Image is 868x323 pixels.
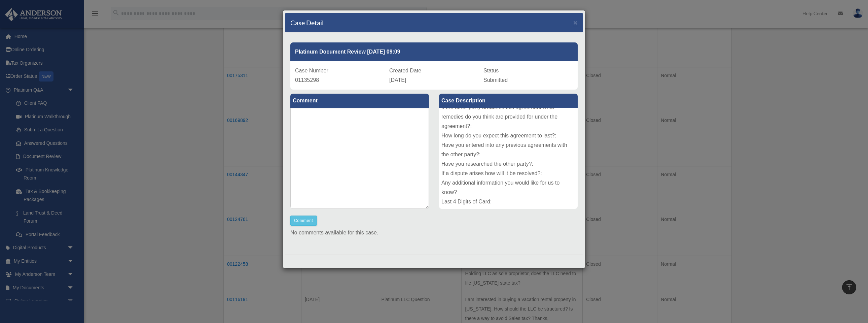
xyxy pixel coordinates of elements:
p: No comments available for this case. [290,228,578,237]
span: 01135298 [295,77,319,83]
span: Created Date [389,68,421,73]
label: Case Description [439,94,578,108]
span: Case Number [295,68,328,73]
h4: Case Detail [290,18,324,27]
span: [DATE] [389,77,406,83]
span: Submitted [483,77,508,83]
button: Close [573,19,578,26]
button: Comment [290,216,317,226]
div: Type of Document: Friendly Lien - Equity Stripping Document Title: Friendly Lien - Equity Strippi... [439,108,578,209]
label: Comment [290,94,429,108]
span: × [573,19,578,26]
div: Platinum Document Review [DATE] 09:09 [290,42,578,61]
span: Status [483,68,499,73]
